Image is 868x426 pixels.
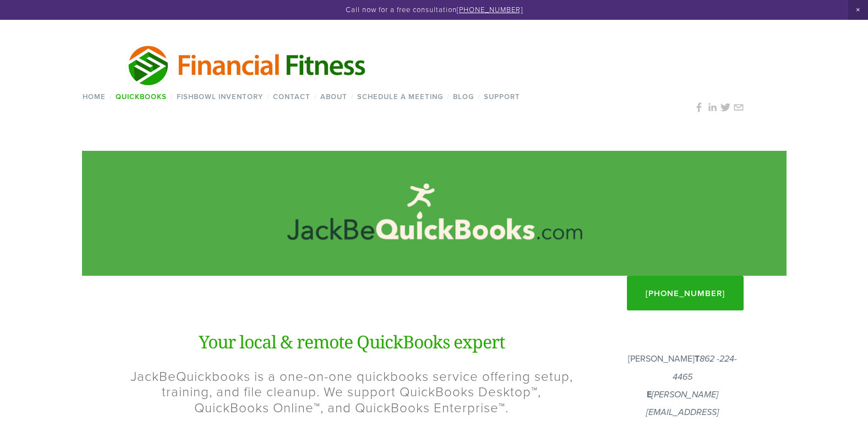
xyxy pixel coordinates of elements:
a: Fishbowl Inventory [173,89,267,105]
a: Schedule a Meeting [354,89,447,105]
span: / [110,91,112,102]
h1: Your local & remote QuickBooks expert [125,329,578,355]
p: Call now for a free consultation [21,6,847,14]
a: Blog [450,89,478,105]
a: QuickBooks [112,89,171,105]
span: / [447,91,450,102]
span: / [314,91,317,102]
h1: JackBeQuickBooks™ Services [125,200,744,227]
strong: E [647,388,652,401]
span: / [171,91,173,102]
a: Home [79,89,110,105]
span: / [351,91,354,102]
a: [PHONE_NUMBER] [457,4,523,14]
a: Contact [270,89,314,105]
a: About [317,89,351,105]
h2: JackBeQuickbooks is a one-on-one quickbooks service offering setup, training, and file cleanup. W... [125,368,578,416]
strong: T [695,352,700,365]
img: Financial Fitness Consulting [125,41,368,89]
em: 862 -224-4465 [673,354,737,382]
a: [PHONE_NUMBER] [627,276,744,310]
a: Support [481,89,524,105]
span: / [478,91,481,102]
span: / [267,91,270,102]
